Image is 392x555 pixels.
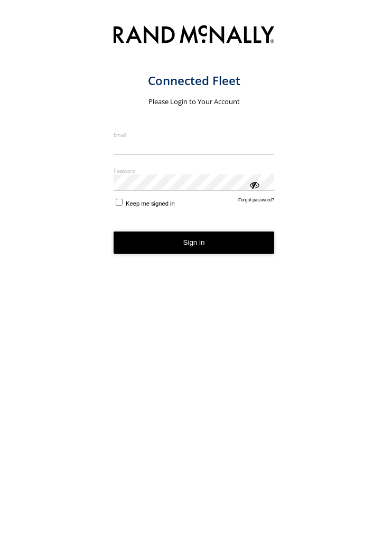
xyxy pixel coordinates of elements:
[114,168,274,174] label: Password
[116,199,123,206] input: Keep me signed in
[238,197,274,207] a: Forgot password?
[126,200,175,207] span: Keep me signed in
[114,73,274,88] h1: Connected Fleet
[114,24,274,48] img: Rand McNally
[114,132,274,138] label: Email
[114,20,291,551] form: main
[249,179,259,190] div: ViewPassword
[114,232,274,254] button: Sign in
[114,97,274,106] h2: Please Login to Your Account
